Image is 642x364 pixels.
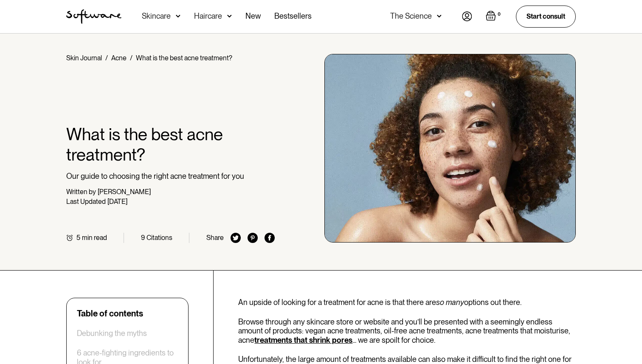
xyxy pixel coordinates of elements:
[496,11,502,18] div: 0
[437,12,442,20] img: arrow down
[66,54,102,62] a: Skin Journal
[265,233,275,243] img: facebook icon
[66,9,121,24] img: Software Logo
[77,329,147,338] a: Debunking the myths
[238,317,576,345] p: Browse through any skincare store or website and you’ll be presented with a seemingly endless amo...
[82,234,107,242] div: min read
[111,54,127,62] a: Acne
[66,188,96,196] div: Written by
[107,198,127,206] div: [DATE]
[98,188,151,196] div: [PERSON_NAME]
[66,172,275,181] p: Our guide to choosing the right acne treatment for you
[141,234,145,242] div: 9
[248,233,258,243] img: pinterest icon
[66,9,121,24] a: home
[206,234,224,242] div: Share
[194,12,222,20] div: Haircare
[176,12,180,20] img: arrow down
[516,6,576,27] a: Start consult
[227,12,232,20] img: arrow down
[76,234,80,242] div: 5
[130,54,132,62] div: /
[238,298,576,307] p: An upside of looking for a treatment for acne is that there are options out there.
[136,54,232,62] div: What is the best acne treatment?
[77,308,143,319] div: Table of contents
[146,234,172,242] div: Citations
[66,124,275,165] h1: What is the best acne treatment?
[142,12,171,20] div: Skincare
[486,11,502,23] a: Open empty cart
[66,198,106,206] div: Last Updated
[254,336,352,344] a: treatments that shrink pores
[105,54,108,62] div: /
[390,12,432,20] div: The Science
[231,233,241,243] img: twitter icon
[436,298,464,307] em: so many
